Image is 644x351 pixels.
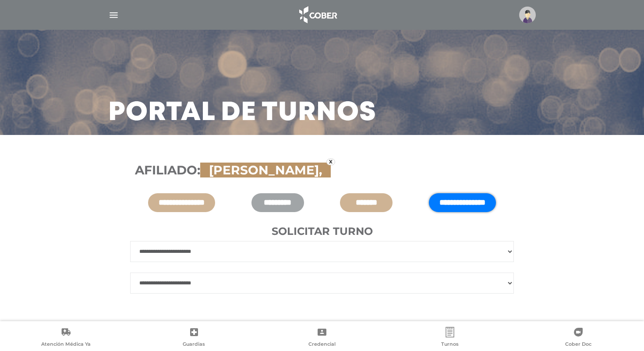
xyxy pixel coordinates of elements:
span: Credencial [308,341,336,349]
a: Guardias [130,327,258,349]
h3: Portal de turnos [108,102,376,124]
span: Cober Doc [565,341,591,349]
img: profile-placeholder.svg [519,7,536,23]
span: Atención Médica Ya [41,341,91,349]
img: Cober_menu-lines-white.svg [108,10,119,21]
a: x [326,159,335,165]
a: Turnos [386,327,514,349]
a: Cober Doc [514,327,642,349]
a: Credencial [258,327,386,349]
span: Guardias [183,341,205,349]
h4: Solicitar turno [130,225,514,238]
span: Turnos [441,341,459,349]
a: Atención Médica Ya [2,327,130,349]
h3: Afiliado: [135,163,509,178]
span: [PERSON_NAME], [205,163,326,177]
img: logo_cober_home-white.png [294,4,340,25]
